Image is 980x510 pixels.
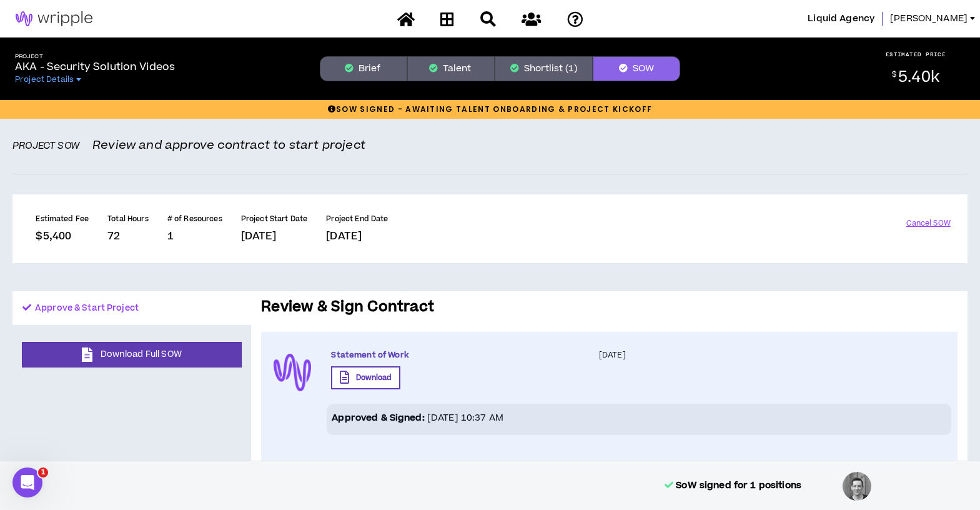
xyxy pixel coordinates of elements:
p: SOW Signed - Awaiting Talent Onboarding & Project Kickoff [323,100,658,119]
p: Statement of Work [331,349,590,361]
button: Talent [407,56,495,81]
p: [DATE] [326,230,388,243]
img: wripple_logo.png [274,354,311,391]
p: SoW signed for 1 positions [665,479,801,492]
p: AKA - Security Solution Videos [15,59,175,74]
p: [DATE] [241,230,308,243]
a: Download Full SOW [22,342,242,367]
span: 1 [167,229,174,244]
h5: Project [15,53,175,60]
span: 72 [107,229,120,244]
button: Shortlist (1) [495,56,593,81]
p: Estimated Fee [36,214,89,224]
p: Total Hours [107,214,149,224]
sup: $ [892,69,896,80]
span: 5.40k [898,66,939,88]
p: Project End Date [326,214,388,224]
span: [PERSON_NAME] [890,12,968,26]
p: [DATE] 10:37 AM [332,411,946,425]
button: SOW [593,56,680,81]
span: 1 [38,467,48,477]
span: Liquid Agency [808,12,874,26]
p: # of Resources [167,214,222,224]
h3: Review & Sign Contract [261,301,434,313]
p: ESTIMATED PRICE [886,51,946,58]
b: Approved & Signed: [332,411,425,424]
p: Project Start Date [241,214,308,224]
div: Jason M. [841,471,873,502]
button: Approve & Start Project [12,291,251,325]
button: Cancel SOW [906,212,951,234]
p: $5,400 [36,230,89,243]
h3: Review and approve contract to start project [12,139,968,154]
button: Download [331,366,400,389]
iframe: Intercom live chat [12,467,42,497]
button: Brief [320,56,407,81]
small: Project SoW [12,139,92,152]
td: [DATE] [595,344,757,394]
span: Project Details [15,74,74,84]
